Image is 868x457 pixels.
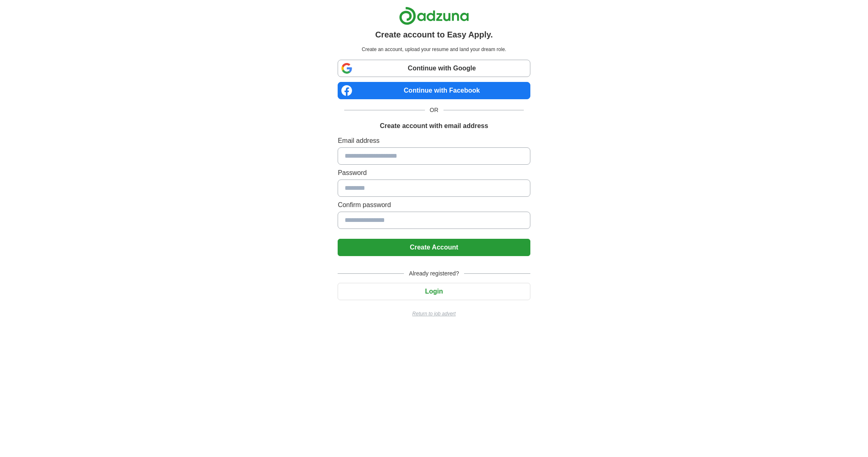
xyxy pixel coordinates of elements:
button: Create Account [338,239,530,256]
a: Continue with Google [338,60,530,77]
label: Email address [338,136,530,146]
label: Confirm password [338,200,530,210]
span: Already registered? [404,269,464,278]
a: Login [338,288,530,295]
h1: Create account with email address [380,121,488,131]
label: Password [338,168,530,178]
a: Return to job advert [338,310,530,317]
button: Login [338,283,530,300]
img: Adzuna logo [399,7,469,25]
h1: Create account to Easy Apply. [375,28,493,41]
p: Create an account, upload your resume and land your dream role. [339,46,528,53]
span: OR [425,106,443,114]
a: Continue with Facebook [338,82,530,99]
